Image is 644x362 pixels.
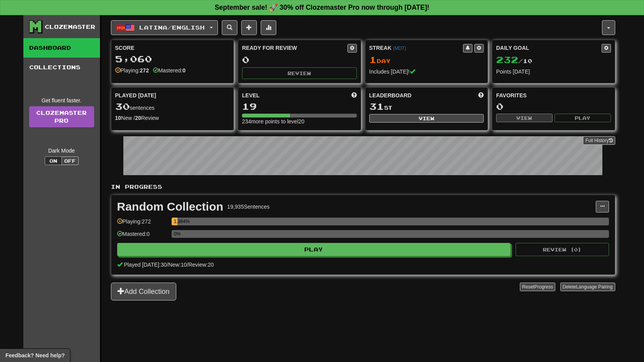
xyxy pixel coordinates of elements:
div: Includes [DATE]! [369,68,484,76]
div: Clozemaster [45,23,95,31]
span: Progress [534,284,553,290]
div: Playing: [115,67,149,74]
a: Dashboard [23,38,100,58]
button: Review [242,67,357,79]
div: Ready for Review [242,44,347,52]
button: View [369,114,484,123]
button: Add Collection [111,283,176,300]
div: Score [115,44,230,52]
strong: 0 [182,67,186,74]
span: Level [242,91,260,99]
span: 232 [496,54,518,65]
span: New: 10 [168,262,187,268]
div: Points [DATE] [496,68,611,76]
button: Latina/English [111,20,218,35]
div: Daily Goal [496,44,602,53]
strong: 20 [135,115,141,121]
div: Dark Mode [29,147,94,155]
a: (MDT) [393,46,406,51]
div: Mastered: [153,67,186,74]
span: 31 [369,101,384,112]
button: Play [555,114,611,122]
div: Random Collection [117,201,223,213]
button: On [45,156,62,165]
div: Playing: 272 [117,218,168,230]
div: 234 more points to level 20 [242,118,357,125]
div: sentences [115,102,230,112]
span: Language Pairing [576,284,612,290]
span: / [167,262,168,268]
span: Review: 20 [188,262,214,268]
div: Favorites [496,91,611,99]
a: Collections [23,58,100,77]
button: Search sentences [222,20,237,35]
span: Open feedback widget [5,351,65,359]
span: Leaderboard [369,91,412,99]
button: Add sentence to collection [241,20,257,35]
div: 19 [242,102,357,111]
p: In Progress [111,183,615,191]
strong: 10 [115,115,121,121]
span: Latina / English [139,24,205,31]
button: View [496,114,553,122]
span: Played [DATE] [115,91,156,99]
span: 1 [369,54,377,65]
div: 5,060 [115,54,230,64]
div: 0 [242,55,357,65]
span: Played [DATE]: 30 [124,262,167,268]
button: ResetProgress [520,283,555,291]
div: 1.364% [174,218,177,225]
strong: September sale! 🚀 30% off Clozemaster Pro now through [DATE]! [215,4,430,11]
div: Get fluent faster. [29,97,94,104]
div: Mastered: 0 [117,230,168,243]
div: st [369,102,484,112]
span: / [187,262,188,268]
span: Score more points to level up [351,91,357,99]
span: This week in points, UTC [478,91,484,99]
button: More stats [261,20,276,35]
button: Full History [583,136,615,145]
div: Day [369,55,484,65]
strong: 272 [140,67,149,74]
button: Play [117,243,511,256]
button: Review (0) [516,243,609,256]
div: 0 [496,102,611,111]
div: New / Review [115,114,230,122]
span: 30 [115,101,130,112]
button: DeleteLanguage Pairing [560,283,615,291]
div: Streak [369,44,463,52]
div: 19,935 Sentences [227,203,270,211]
button: Off [61,156,79,165]
a: ClozemasterPro [29,106,94,127]
span: / 10 [496,58,532,64]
